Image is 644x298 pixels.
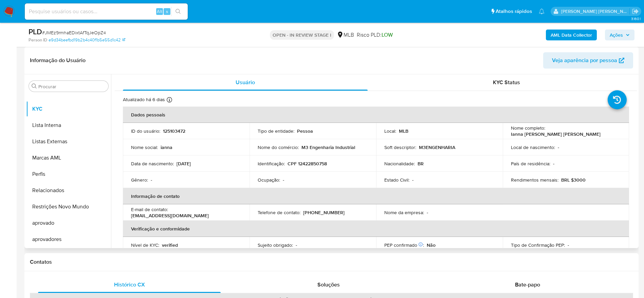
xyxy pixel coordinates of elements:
[26,215,111,231] button: aprovado
[568,242,569,248] p: -
[131,206,168,212] p: E-mail de contato :
[29,37,47,43] b: Person ID
[632,8,639,15] a: Sair
[631,16,641,21] span: 3.160.1
[511,131,601,137] p: Ianna [PERSON_NAME] [PERSON_NAME]
[384,144,416,150] p: Soft descriptor :
[551,30,592,40] b: AML Data Collector
[427,209,428,216] p: -
[131,161,174,167] p: Data de nascimento :
[258,161,285,167] p: Identificação :
[546,30,597,40] button: AML Data Collector
[42,29,106,36] span: # JMEz9rmhaEDixtAfTqJeOpZ4
[511,242,565,248] p: Tipo de Confirmação PEP :
[123,107,629,123] th: Dados pessoais
[131,242,159,248] p: Nível de KYC :
[32,83,37,89] button: Procurar
[26,231,111,247] button: aprovadores
[258,128,294,134] p: Tipo de entidade :
[418,161,424,167] p: BR
[25,7,188,16] input: Pesquise usuários ou casos...
[419,144,455,150] p: M3ENGENHARIA
[283,177,284,183] p: -
[26,182,111,199] button: Relacionados
[123,188,629,204] th: Informação de contato
[258,144,299,150] p: Nome do comércio :
[496,8,532,15] span: Atalhos rápidos
[162,242,178,248] p: verified
[258,209,300,216] p: Telefone de contato :
[26,166,111,182] button: Perfis
[511,161,550,167] p: País de residência :
[384,209,424,216] p: Nome da empresa :
[553,161,554,167] p: -
[511,125,545,131] p: Nome completo :
[303,209,345,216] p: [PHONE_NUMBER]
[297,128,313,134] p: Pessoa
[539,8,545,14] a: Notificações
[610,30,623,40] span: Ações
[29,26,42,37] b: PLD
[258,177,280,183] p: Ocupação :
[258,242,293,248] p: Sujeito obrigado :
[561,8,630,15] p: lucas.santiago@mercadolivre.com
[30,259,633,265] h1: Contatos
[26,150,111,166] button: Marcas AML
[131,128,160,134] p: ID do usuário :
[288,161,327,167] p: CPF 12422850758
[131,144,158,150] p: Nome social :
[301,144,355,150] p: M3 Engenharia Industrial
[38,83,106,90] input: Procurar
[552,52,617,69] span: Veja aparência por pessoa
[384,161,415,167] p: Nacionalidade :
[561,177,586,183] p: BRL $3000
[384,242,424,248] p: PEP confirmado :
[382,31,393,39] span: LOW
[427,242,436,248] p: Não
[49,37,125,43] a: e9d34beefbd19b2b4c40f1b5e55d1c42
[605,30,634,40] button: Ações
[166,8,168,15] span: s
[131,177,148,183] p: Gênero :
[131,212,209,219] p: [EMAIL_ADDRESS][DOMAIN_NAME]
[412,177,413,183] p: -
[543,52,633,69] button: Veja aparência por pessoa
[161,144,172,150] p: ianna
[163,128,185,134] p: 125103472
[177,161,191,167] p: [DATE]
[26,199,111,215] button: Restrições Novo Mundo
[123,96,165,103] p: Atualizado há 6 dias
[26,117,111,133] button: Lista Interna
[357,31,393,39] span: Risco PLD:
[157,8,162,15] span: Alt
[337,31,354,39] div: MLB
[171,7,185,16] button: search-icon
[114,281,145,288] span: Histórico CX
[558,144,559,150] p: -
[511,144,555,150] p: Local de nascimento :
[511,177,558,183] p: Rendimentos mensais :
[384,128,396,134] p: Local :
[270,30,334,40] p: OPEN - IN REVIEW STAGE I
[123,221,629,237] th: Verificação e conformidade
[26,133,111,150] button: Listas Externas
[236,78,255,86] span: Usuário
[515,281,540,288] span: Bate-papo
[317,281,340,288] span: Soluções
[30,57,86,64] h1: Informação do Usuário
[493,78,520,86] span: KYC Status
[151,177,152,183] p: -
[296,242,297,248] p: -
[26,101,111,117] button: KYC
[399,128,408,134] p: MLB
[384,177,409,183] p: Estado Civil :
